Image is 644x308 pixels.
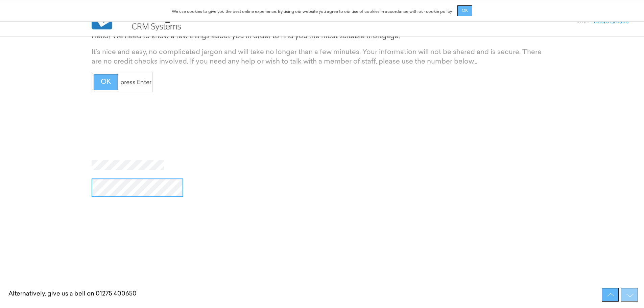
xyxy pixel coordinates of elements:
div: Alternatively, give us a bell on 01275 400650 [5,283,140,306]
div: We use cookies to give you the best online experience. By using our website you agree to our use ... [172,7,452,15]
div: OK [94,74,118,91]
div: It’s nice and easy, no complicated jargon and will take no longer than a few minutes. Your inform... [92,48,553,67]
span: press Enter [120,80,151,86]
span: OK [462,9,468,13]
div: Hello! We need to know a few things about you in order to find you the most suitable mortgage. [92,32,476,42]
img: back [605,292,616,298]
span: 1min [576,19,589,25]
img: forward [623,292,637,300]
